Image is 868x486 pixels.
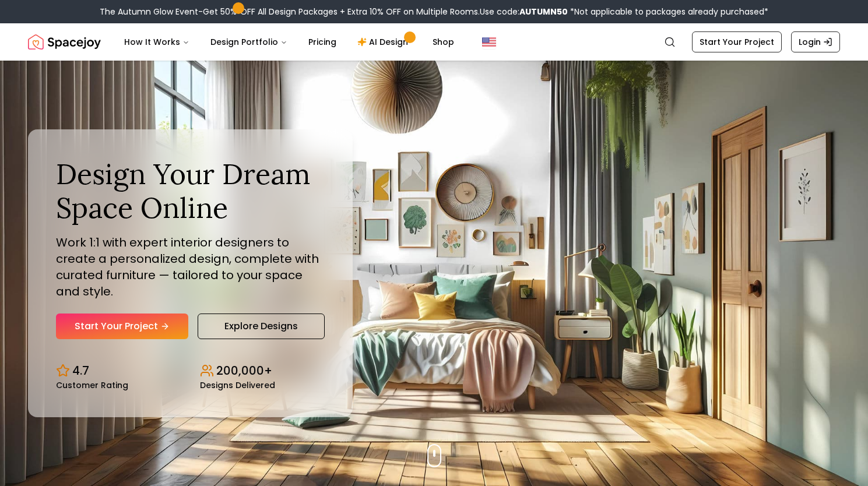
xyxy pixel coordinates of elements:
img: Spacejoy Logo [28,30,101,54]
button: Design Portfolio [201,30,297,54]
span: *Not applicable to packages already purchased* [568,6,768,17]
img: United States [482,35,496,49]
nav: Main [115,30,463,54]
b: AUTUMN50 [519,6,568,17]
div: The Autumn Glow Event-Get 50% OFF All Design Packages + Extra 10% OFF on Multiple Rooms. [100,6,768,17]
p: 200,000+ [216,362,272,379]
a: Login [791,31,840,52]
a: Spacejoy [28,30,101,54]
button: How It Works [115,30,199,54]
small: Designs Delivered [200,381,275,389]
h1: Design Your Dream Space Online [56,157,325,224]
a: AI Design [348,30,421,54]
a: Explore Designs [198,314,325,339]
a: Pricing [299,30,346,54]
a: Start Your Project [692,31,782,52]
small: Customer Rating [56,381,128,389]
a: Shop [423,30,463,54]
span: Use code: [480,6,568,17]
p: Work 1:1 with expert interior designers to create a personalized design, complete with curated fu... [56,234,325,300]
div: Design stats [56,353,325,389]
a: Start Your Project [56,314,188,339]
nav: Global [28,23,840,61]
p: 4.7 [72,362,89,379]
